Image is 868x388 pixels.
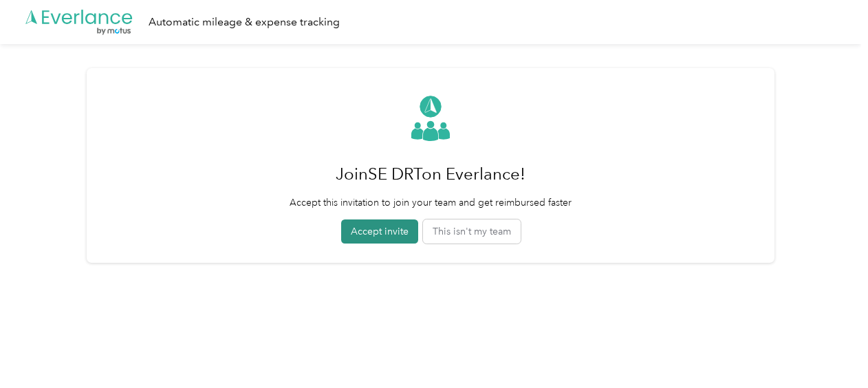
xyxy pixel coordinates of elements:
h1: Join SE DRT on Everlance! [290,158,572,191]
iframe: Everlance-gr Chat Button Frame [791,311,868,388]
div: Automatic mileage & expense tracking [149,14,340,31]
p: Accept this invitation to join your team and get reimbursed faster [290,195,572,210]
button: Accept invite [341,219,418,244]
button: This isn't my team [423,219,521,244]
